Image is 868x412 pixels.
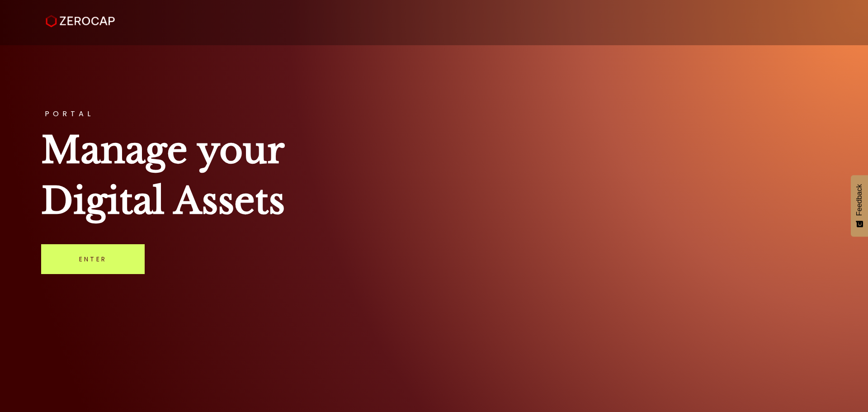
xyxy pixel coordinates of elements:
img: ZeroCap [46,15,115,28]
h3: PORTAL [41,110,827,118]
span: Feedback [855,184,863,216]
button: Feedback - Show survey [851,175,868,237]
h1: Manage your Digital Assets [41,125,827,226]
a: Enter [41,244,145,274]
